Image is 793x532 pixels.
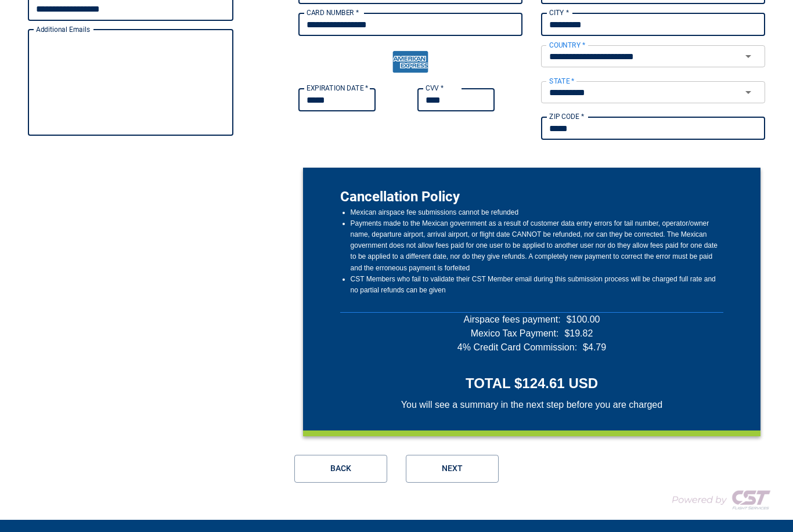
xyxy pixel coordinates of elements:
li: Mexican airspace fee submissions cannot be refunded [351,207,723,218]
button: Back [294,455,387,483]
span: Mexico Tax Payment: [471,327,559,341]
h4: TOTAL $124.61 USD [466,374,598,393]
span: 4% Credit Card Commission: [457,341,577,354]
span: $ 19.82 [564,327,593,341]
label: CARD NUMBER * [307,8,359,17]
label: STATE * [549,76,575,86]
label: CITY * [549,8,569,17]
label: EXPIRATION DATE * [307,83,369,93]
li: CST Members who fail to validate their CST Member email during this submission process will be ch... [351,274,723,296]
img: COMPANY LOGO [658,485,774,514]
img: American express [389,45,431,79]
span: $ 4.79 [583,341,606,354]
p: Cancellation Policy [340,186,723,207]
button: Next [406,455,499,483]
span: $ 100.00 [567,313,600,327]
label: CVV * [426,83,444,93]
button: Open [735,48,761,64]
p: Up to X email addresses separated by a comma [36,137,225,149]
label: Additional Emails [36,24,90,34]
label: ZIP CODE * [549,111,584,121]
span: You will see a summary in the next step before you are charged [401,398,662,412]
li: Payments made to the Mexican government as a result of customer data entry errors for tail number... [351,218,723,274]
span: Airspace fees payment: [463,313,560,327]
button: Open [735,84,761,100]
label: COUNTRY * [549,40,585,50]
